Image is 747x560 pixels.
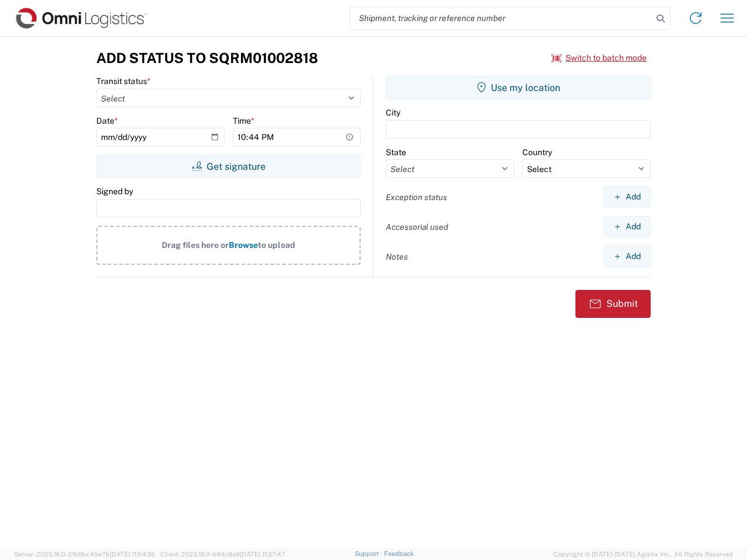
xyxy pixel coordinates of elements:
span: Client: 2025.16.0-b4dc8a9 [160,551,285,558]
h3: Add Status to SQRM01002818 [96,50,318,66]
label: Transit status [96,76,151,86]
label: Signed by [96,186,133,197]
span: Server: 2025.16.0-21b0bc45e7b [14,551,155,558]
button: Get signature [96,155,361,178]
span: [DATE] 11:37:47 [240,551,285,558]
label: City [386,107,400,118]
label: Time [233,116,254,126]
span: to upload [258,240,295,250]
label: State [386,147,406,157]
button: Add [603,186,651,208]
button: Add [603,246,651,267]
button: Add [603,216,651,237]
button: Submit [575,290,651,318]
label: Notes [386,251,408,262]
span: Drag files here or [162,240,229,250]
span: Browse [229,240,258,250]
label: Accessorial used [386,222,448,232]
a: Feedback [384,550,414,557]
span: [DATE] 11:54:36 [110,551,155,558]
button: Use my location [386,76,651,99]
a: Support [355,550,384,557]
label: Country [522,147,552,157]
label: Exception status [386,192,447,202]
span: Copyright © [DATE]-[DATE] Agistix Inc., All Rights Reserved [553,549,733,559]
button: Switch to batch mode [551,48,647,68]
input: Shipment, tracking or reference number [350,7,652,29]
label: Date [96,116,118,126]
